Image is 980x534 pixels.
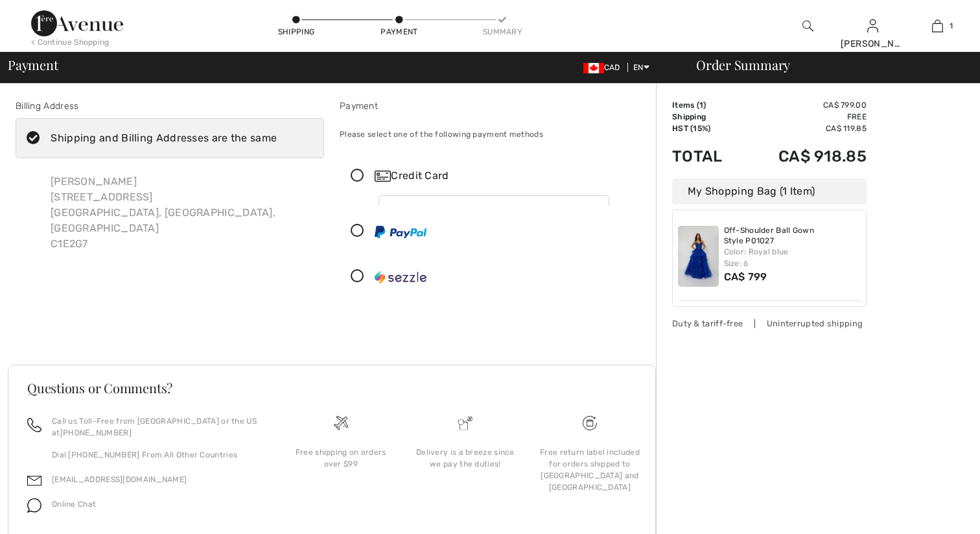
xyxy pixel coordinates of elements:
[583,416,597,430] img: Free shipping on orders over $99
[867,19,878,32] a: Sign In
[375,171,391,182] img: Credit Card
[672,178,867,204] div: My Shopping Bag (1 Item)
[672,123,743,134] td: HST (15%)
[743,134,867,178] td: CA$ 918.85
[699,101,703,110] span: 1
[52,500,96,509] span: Online Chat
[583,63,604,73] img: Canadian Dollar
[27,418,41,432] img: call
[375,168,639,184] div: Credit Card
[743,99,867,111] td: CA$ 799.00
[672,99,743,111] td: Items ( )
[583,63,625,72] span: CAD
[905,18,969,34] a: 1
[375,271,426,284] img: Sezzle
[950,20,953,32] span: 1
[31,36,110,48] div: < Continue Shopping
[334,416,348,430] img: Free shipping on orders over $99
[483,26,522,38] div: Summary
[27,498,41,513] img: chat
[724,226,861,246] a: Off-Shoulder Ball Gown Style P01027
[414,446,517,470] div: Delivery is a breeze since we pay the duties!
[8,58,58,71] span: Payment
[458,416,472,430] img: Delivery is a breeze since we pay the duties!
[27,474,41,488] img: email
[289,446,393,470] div: Free shipping on orders over $99
[40,164,324,262] div: [PERSON_NAME] [STREET_ADDRESS] [GEOGRAPHIC_DATA], [GEOGRAPHIC_DATA], [GEOGRAPHIC_DATA] C1E2G7
[52,449,263,461] p: Dial [PHONE_NUMBER] From All Other Countries
[867,18,878,34] img: My Info
[52,415,263,439] p: Call us Toll-Free from [GEOGRAPHIC_DATA] or the US at
[678,226,719,287] img: Off-Shoulder Ball Gown Style P01027
[724,271,767,283] span: CA$ 799
[672,134,743,178] td: Total
[51,130,277,146] div: Shipping and Billing Addresses are the same
[538,446,642,493] div: Free return label included for orders shipped to [GEOGRAPHIC_DATA] and [GEOGRAPHIC_DATA]
[672,317,867,330] div: Duty & tariff-free | Uninterrupted shipping
[340,118,648,151] div: Please select one of the following payment methods
[31,10,123,36] img: 1ère Avenue
[380,26,419,38] div: Payment
[27,382,636,394] h3: Questions or Comments?
[277,26,316,38] div: Shipping
[340,99,648,113] div: Payment
[841,37,904,51] div: [PERSON_NAME]
[681,58,972,71] div: Order Summary
[802,18,813,34] img: search the website
[672,111,743,123] td: Shipping
[724,246,861,269] div: Color: Royal blue Size: 6
[743,123,867,134] td: CA$ 119.85
[932,18,943,34] img: My Bag
[52,475,187,484] a: [EMAIL_ADDRESS][DOMAIN_NAME]
[375,226,426,238] img: PayPal
[16,99,324,113] div: Billing Address
[743,111,867,123] td: Free
[60,428,132,437] a: [PHONE_NUMBER]
[633,63,649,72] span: EN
